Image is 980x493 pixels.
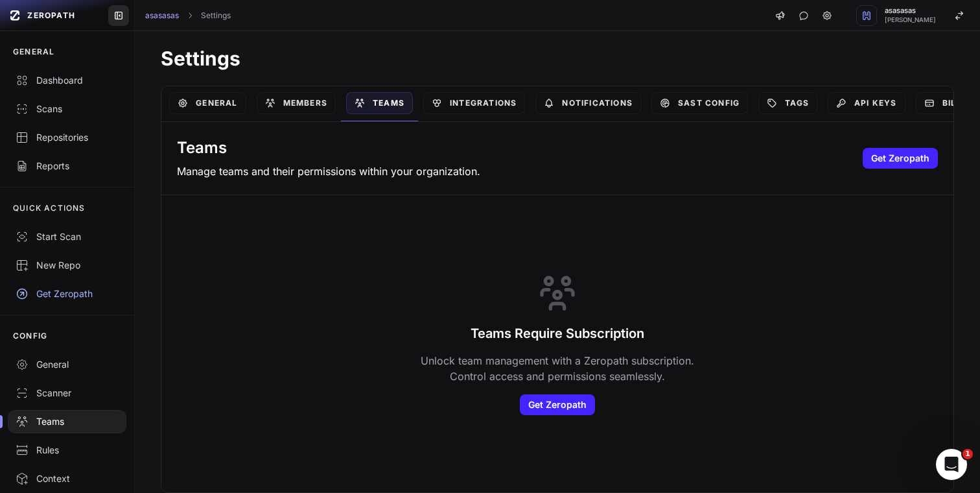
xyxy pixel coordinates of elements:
[145,10,179,21] a: asasasas
[16,74,119,87] div: Dashboard
[169,92,246,114] a: General
[257,92,336,114] a: Members
[13,203,86,213] p: QUICK ACTIONS
[177,138,480,158] h2: Teams
[885,7,936,14] span: asasasas
[758,92,817,114] a: Tags
[651,92,748,114] a: SAST Config
[177,163,480,179] p: Manage teams and their permissions within your organization.
[828,92,905,114] a: API Keys
[16,444,119,457] div: Rules
[863,148,938,169] a: Get Zeropath
[16,387,119,400] div: Scanner
[161,47,954,70] h1: Settings
[16,230,119,243] div: Start Scan
[16,102,119,115] div: Scans
[16,131,119,144] div: Repositories
[936,449,967,480] iframe: Intercom live chat
[16,415,119,428] div: Teams
[885,17,936,23] span: [PERSON_NAME]
[16,160,119,173] div: Reports
[201,10,231,21] a: Settings
[185,11,194,20] svg: chevron right,
[535,92,641,114] a: Notifications
[962,449,973,459] span: 1
[145,10,231,21] nav: breadcrumb
[16,472,119,485] div: Context
[13,331,47,341] p: CONFIG
[13,47,54,57] p: GENERAL
[16,287,119,300] div: Get Zeropath
[471,324,644,343] h3: Teams Require Subscription
[16,358,119,371] div: General
[412,353,703,384] p: Unlock team management with a Zeropath subscription. Control access and permissions seamlessly.
[520,394,595,415] a: Get Zeropath
[27,10,75,21] span: ZEROPATH
[346,92,413,114] a: Teams
[16,259,119,272] div: New Repo
[423,92,525,114] a: Integrations
[5,5,103,26] a: ZEROPATH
